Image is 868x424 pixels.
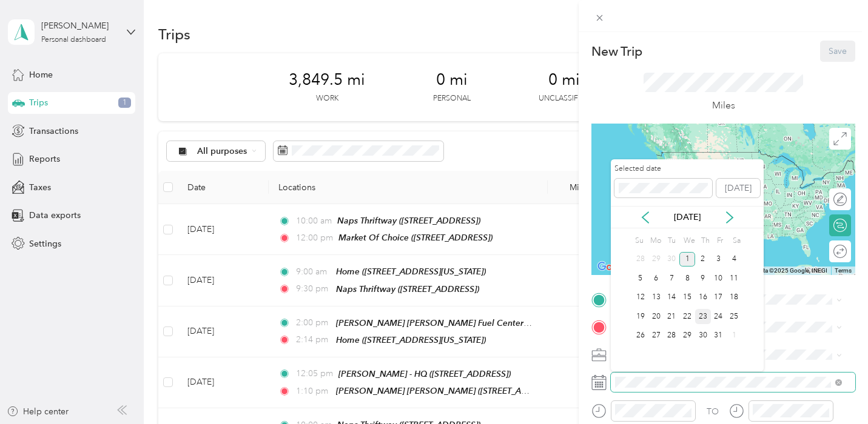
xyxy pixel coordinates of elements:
div: 3 [711,252,727,267]
div: 2 [695,252,711,267]
div: 4 [726,252,742,267]
p: New Trip [591,43,642,60]
div: 22 [679,309,695,324]
div: 21 [664,309,679,324]
button: [DATE] [716,179,760,198]
div: 10 [711,271,727,286]
div: 1 [679,252,695,267]
div: 23 [695,309,711,324]
a: Open this area in Google Maps (opens a new window) [594,259,634,275]
div: 27 [648,328,664,343]
div: 16 [695,290,711,305]
div: We [681,233,695,250]
div: 31 [711,328,727,343]
div: 24 [711,309,727,324]
div: 28 [664,328,679,343]
div: 30 [695,328,711,343]
div: 7 [664,271,679,286]
div: 11 [726,271,742,286]
span: Map data ©2025 Google, INEGI [743,267,827,274]
div: 17 [711,290,727,305]
div: 13 [648,290,664,305]
div: 19 [633,309,648,324]
div: 28 [633,252,648,267]
div: 20 [648,309,664,324]
div: 18 [726,290,742,305]
div: 6 [648,271,664,286]
div: Su [633,233,644,250]
div: Fr [715,233,726,250]
div: 25 [726,309,742,324]
div: 5 [633,271,648,286]
label: Selected date [614,164,712,174]
div: 8 [679,271,695,286]
div: 12 [633,290,648,305]
iframe: Everlance-gr Chat Button Frame [800,356,868,424]
div: 15 [679,290,695,305]
div: 14 [664,290,679,305]
p: [DATE] [662,211,713,224]
div: 29 [679,328,695,343]
p: Miles [712,98,735,113]
img: Google [594,259,634,275]
div: Sa [730,233,742,250]
div: Th [699,233,711,250]
div: 1 [726,328,742,343]
div: Tu [665,233,677,250]
div: 9 [695,271,711,286]
div: 26 [633,328,648,343]
div: Mo [648,233,662,250]
div: TO [707,405,719,418]
div: 29 [648,252,664,267]
div: 30 [664,252,679,267]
